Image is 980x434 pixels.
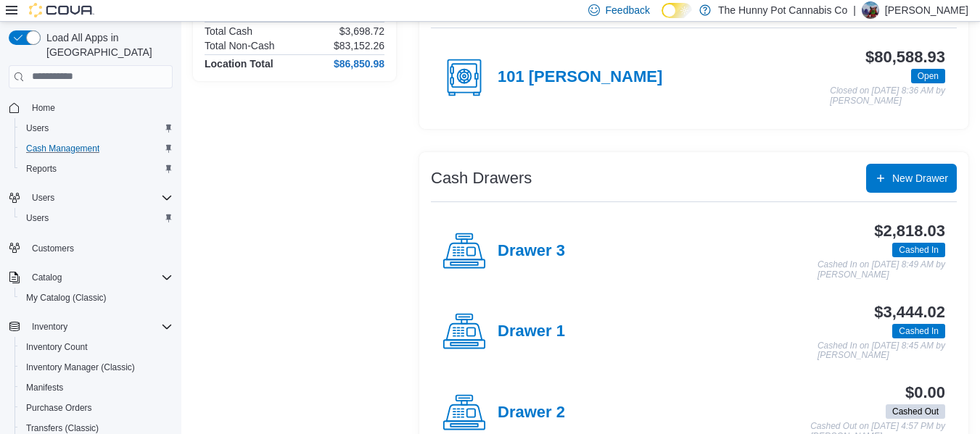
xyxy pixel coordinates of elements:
[205,58,273,70] h4: Location Total
[20,379,69,396] a: Manifests
[334,40,384,51] p: $83,152.26
[15,288,178,308] button: My Catalog (Classic)
[20,399,98,417] a: Purchase Orders
[15,377,178,398] button: Manifests
[32,321,67,333] span: Inventory
[3,267,178,288] button: Catalog
[20,338,173,356] span: Inventory Count
[26,99,173,117] span: Home
[498,322,565,341] h4: Drawer 1
[15,337,178,357] button: Inventory Count
[20,160,173,178] span: Reports
[20,120,173,137] span: Users
[20,359,173,376] span: Inventory Manager (Classic)
[905,384,945,401] h3: $0.00
[26,292,107,304] span: My Catalog (Classic)
[662,18,662,19] span: Dark Mode
[15,357,178,377] button: Inventory Manager (Classic)
[205,25,252,37] h6: Total Cash
[26,269,67,286] button: Catalog
[15,118,178,138] button: Users
[26,341,88,353] span: Inventory Count
[885,1,968,19] p: [PERSON_NAME]
[29,3,94,17] img: Cova
[3,237,178,258] button: Customers
[862,1,879,19] div: Kyle Billie
[15,159,178,179] button: Reports
[26,422,99,434] span: Transfers (Classic)
[26,189,60,206] button: Users
[498,404,565,422] h4: Drawer 2
[606,3,650,17] span: Feedback
[32,243,74,254] span: Customers
[26,240,80,257] a: Customers
[892,405,939,418] span: Cashed Out
[26,163,57,175] span: Reports
[20,160,62,178] a: Reports
[3,188,178,208] button: Users
[20,289,112,306] a: My Catalog (Classic)
[865,49,945,66] h3: $80,588.93
[26,212,49,224] span: Users
[26,143,99,154] span: Cash Management
[818,341,945,361] p: Cashed In on [DATE] 8:45 AM by [PERSON_NAME]
[339,25,384,37] p: $3,698.72
[205,40,275,51] h6: Total Non-Cash
[26,269,173,286] span: Catalog
[20,359,141,376] a: Inventory Manager (Classic)
[431,170,532,187] h3: Cash Drawers
[20,209,173,227] span: Users
[3,97,178,118] button: Home
[334,58,384,70] h4: $86,850.98
[818,260,945,280] p: Cashed In on [DATE] 8:49 AM by [PERSON_NAME]
[26,238,173,256] span: Customers
[15,208,178,228] button: Users
[26,189,173,206] span: Users
[41,30,173,59] span: Load All Apps in [GEOGRAPHIC_DATA]
[662,3,692,18] input: Dark Mode
[32,272,62,283] span: Catalog
[20,289,173,306] span: My Catalog (Classic)
[32,192,54,204] span: Users
[874,222,945,240] h3: $2,818.03
[911,69,945,83] span: Open
[20,140,173,157] span: Cash Management
[853,1,856,19] p: |
[20,209,54,227] a: Users
[830,86,945,106] p: Closed on [DATE] 8:36 AM by [PERSON_NAME]
[892,243,945,257] span: Cashed In
[20,120,54,137] a: Users
[886,404,945,419] span: Cashed Out
[918,70,939,83] span: Open
[15,138,178,159] button: Cash Management
[874,304,945,321] h3: $3,444.02
[20,338,94,356] a: Inventory Count
[26,122,49,134] span: Users
[892,324,945,338] span: Cashed In
[26,318,173,335] span: Inventory
[866,164,957,193] button: New Drawer
[26,382,63,393] span: Manifests
[20,140,105,157] a: Cash Management
[20,379,173,396] span: Manifests
[718,1,847,19] p: The Hunny Pot Cannabis Co
[32,102,55,114] span: Home
[3,317,178,337] button: Inventory
[899,325,939,338] span: Cashed In
[20,399,173,417] span: Purchase Orders
[26,402,92,414] span: Purchase Orders
[498,242,565,261] h4: Drawer 3
[26,362,135,373] span: Inventory Manager (Classic)
[498,68,662,87] h4: 101 [PERSON_NAME]
[26,99,61,117] a: Home
[892,171,948,185] span: New Drawer
[899,243,939,256] span: Cashed In
[15,398,178,418] button: Purchase Orders
[26,318,73,335] button: Inventory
